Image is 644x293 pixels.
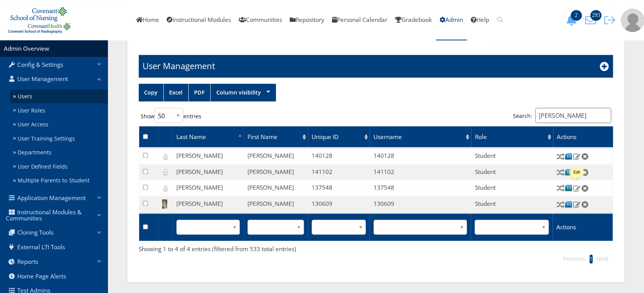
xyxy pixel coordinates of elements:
[564,152,573,161] img: Courses
[583,16,602,24] a: 293
[564,168,573,176] img: Courses
[139,108,203,123] label: Show entries
[10,103,108,118] a: User Roles
[370,164,471,180] td: 141102
[600,62,609,71] i: Add New
[535,108,611,123] input: Search:
[370,196,471,212] td: 130609
[244,180,308,196] td: [PERSON_NAME]
[173,164,244,180] td: [PERSON_NAME]
[10,89,108,104] a: Users
[556,184,564,192] img: Switch User
[173,180,244,196] td: [PERSON_NAME]
[563,15,583,26] button: 2
[573,153,581,160] img: Edit
[370,126,471,147] th: Username: activate to sort column ascending
[139,84,163,101] a: Copy
[154,108,183,123] select: Showentries
[244,148,308,164] td: [PERSON_NAME]
[308,126,370,147] th: Unique ID: activate to sort column ascending
[581,201,589,208] img: Delete
[10,159,108,174] a: User Defined Fields
[581,169,589,175] img: Delete
[559,253,589,264] li: Previous
[10,174,108,188] a: Multiple Parents to Student
[564,200,573,209] img: Courses
[471,164,553,180] td: Student
[189,84,211,101] a: PDF
[244,126,308,147] td: First Name: activate to sort column ascending
[471,126,553,147] th: Role: activate to sort column ascending
[471,196,553,212] td: Student
[573,201,581,208] img: Edit
[581,153,589,160] img: Delete
[471,148,553,164] td: Student
[370,148,471,164] td: 140128
[573,170,580,174] div: Edit
[563,16,583,24] a: 2
[556,152,564,161] img: Switch User
[370,180,471,196] td: 137548
[583,15,602,26] button: 293
[10,146,108,160] a: Departments
[308,196,370,212] td: 130609
[143,60,215,72] h1: User Management
[571,10,582,21] span: 2
[244,164,308,180] td: [PERSON_NAME]
[564,184,573,192] img: Courses
[621,9,644,32] img: user-profile-default-picture.png
[581,185,589,192] img: Delete
[308,180,370,196] td: 137548
[244,196,308,212] td: [PERSON_NAME]
[173,148,244,164] td: [PERSON_NAME]
[556,200,564,209] img: Switch User
[164,84,188,101] a: Excel
[511,108,613,123] label: Search:
[139,244,613,253] div: Showing 1 to 4 of 4 entries (filtered from 533 total entries)
[10,118,108,132] a: User Access
[590,10,601,21] span: 293
[553,214,612,241] th: Actions
[173,196,244,212] td: [PERSON_NAME]
[308,164,370,180] td: 141102
[573,185,581,192] img: Edit
[553,126,613,147] th: Actions
[471,180,553,196] td: Student
[589,255,593,263] li: 1
[211,84,276,101] a: Column visibility
[10,131,108,146] a: User Training Settings
[173,126,244,147] td: Last Name: activate to sort column descending
[593,253,612,264] li: Next
[556,168,564,176] img: Switch User
[4,45,49,53] a: Admin Overview
[308,148,370,164] td: 140128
